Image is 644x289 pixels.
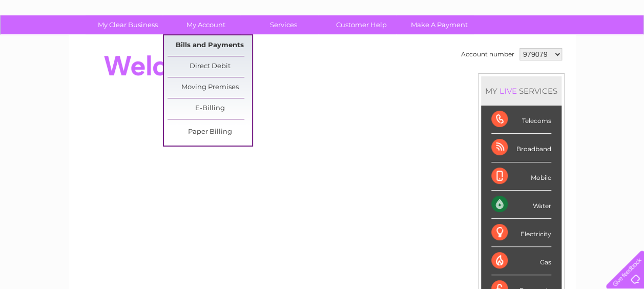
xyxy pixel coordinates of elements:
a: Paper Billing [168,122,252,142]
a: Blog [555,44,570,51]
img: logo.png [23,27,75,58]
div: Clear Business is a trading name of Verastar Limited (registered in [GEOGRAPHIC_DATA] No. 3667643... [80,6,565,50]
div: MY SERVICES [481,76,562,106]
div: Electricity [491,219,551,247]
a: Telecoms [518,44,549,51]
a: Water [464,44,483,51]
a: Customer Help [319,15,404,34]
div: Broadband [491,134,551,162]
a: Direct Debit [168,56,252,77]
div: Mobile [491,162,551,191]
div: Water [491,191,551,219]
div: LIVE [497,86,519,96]
a: My Clear Business [86,15,170,34]
div: Gas [491,247,551,275]
a: Make A Payment [397,15,482,34]
a: E-Billing [168,98,252,119]
a: 0333 014 3131 [451,5,522,18]
td: Account number [459,46,517,63]
a: Moving Premises [168,77,252,98]
a: Log out [610,44,634,51]
a: Bills and Payments [168,35,252,56]
a: Energy [489,44,512,51]
a: Contact [576,44,601,51]
a: Services [241,15,326,34]
div: Telecoms [491,106,551,134]
a: My Account [163,15,248,34]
